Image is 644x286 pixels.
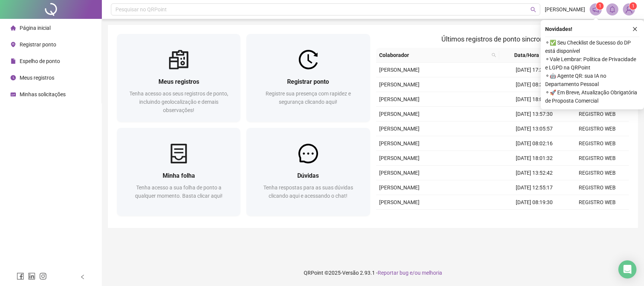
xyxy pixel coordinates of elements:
span: ⚬ ✅ Seu Checklist de Sucesso do DP está disponível [545,38,639,55]
a: Meus registrosTenha acesso aos seus registros de ponto, incluindo geolocalização e demais observa... [117,34,240,122]
td: [DATE] 08:32:46 [503,77,566,92]
td: [DATE] 18:07:40 [503,210,566,224]
span: ⚬ Vale Lembrar: Política de Privacidade e LGPD na QRPoint [545,55,639,72]
span: Tenha acesso aos seus registros de ponto, incluindo geolocalização e demais observações! [129,91,228,113]
a: Registrar pontoRegistre sua presença com rapidez e segurança clicando aqui! [246,34,370,122]
sup: Atualize o seu contato no menu Meus Dados [629,2,637,10]
span: instagram [39,272,47,280]
span: [PERSON_NAME] [379,111,420,117]
td: REGISTRO WEB [566,136,629,151]
span: 1 [599,3,601,9]
div: Open Intercom Messenger [618,260,636,278]
span: [PERSON_NAME] [379,185,420,191]
span: facebook [17,272,24,280]
sup: 1 [596,2,604,10]
span: Registrar ponto [20,42,56,48]
td: [DATE] 08:19:30 [503,195,566,210]
span: Reportar bug e/ou melhoria [378,270,442,276]
a: Minha folhaTenha acesso a sua folha de ponto a qualquer momento. Basta clicar aqui! [117,128,240,216]
td: REGISTRO WEB [566,121,629,136]
span: file [11,58,16,64]
span: [PERSON_NAME] [379,170,420,176]
td: REGISTRO WEB [566,210,629,224]
span: Meus registros [20,75,54,81]
td: REGISTRO WEB [566,166,629,180]
footer: QRPoint © 2025 - 2.93.1 - [102,260,644,286]
span: [PERSON_NAME] [379,199,420,205]
span: ⚬ 🤖 Agente QR: sua IA no Departamento Pessoal [545,72,639,88]
td: [DATE] 12:55:17 [503,180,566,195]
td: [DATE] 18:08:34 [503,92,566,107]
th: Data/Hora [499,48,561,63]
span: [PERSON_NAME] [545,5,585,14]
span: Registre sua presença com rapidez e segurança clicando aqui! [266,91,351,105]
span: schedule [11,92,16,97]
span: Registrar ponto [287,78,329,85]
span: Meus registros [158,78,199,85]
span: notification [592,6,599,13]
span: bell [609,6,616,13]
span: left [80,274,85,280]
td: [DATE] 18:01:32 [503,151,566,166]
td: REGISTRO WEB [566,195,629,210]
span: Espelho de ponto [20,58,60,64]
span: 1 [632,3,635,9]
td: REGISTRO WEB [566,151,629,166]
span: Últimos registros de ponto sincronizados [441,35,563,43]
span: [PERSON_NAME] [379,81,420,88]
span: search [530,7,536,12]
span: home [11,25,16,31]
td: [DATE] 08:02:16 [503,136,566,151]
td: [DATE] 13:52:42 [503,166,566,180]
span: Tenha respostas para as suas dúvidas clicando aqui e acessando o chat! [263,185,353,199]
td: [DATE] 17:35:28 [503,63,566,77]
span: environment [11,42,16,47]
span: [PERSON_NAME] [379,126,420,132]
td: [DATE] 13:57:30 [503,107,566,121]
span: Data/Hora [502,51,552,59]
span: Versão [342,270,359,276]
td: REGISTRO WEB [566,107,629,121]
span: clock-circle [11,75,16,80]
span: Tenha acesso a sua folha de ponto a qualquer momento. Basta clicar aqui! [135,185,223,199]
td: [DATE] 13:05:57 [503,121,566,136]
td: REGISTRO WEB [566,180,629,195]
span: [PERSON_NAME] [379,96,420,102]
img: 84182 [623,4,635,15]
span: Colaborador [379,51,489,59]
span: search [492,53,496,57]
span: Minhas solicitações [20,91,66,97]
span: [PERSON_NAME] [379,155,420,161]
span: Novidades ! [545,25,572,33]
span: [PERSON_NAME] [379,140,420,146]
span: Dúvidas [297,172,319,179]
a: DúvidasTenha respostas para as suas dúvidas clicando aqui e acessando o chat! [246,128,370,216]
span: linkedin [28,272,35,280]
span: Minha folha [163,172,195,179]
span: [PERSON_NAME] [379,67,420,73]
span: Página inicial [20,25,51,31]
span: ⚬ 🚀 Em Breve, Atualização Obrigatória de Proposta Comercial [545,88,639,105]
span: search [490,49,498,61]
span: close [632,26,638,32]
